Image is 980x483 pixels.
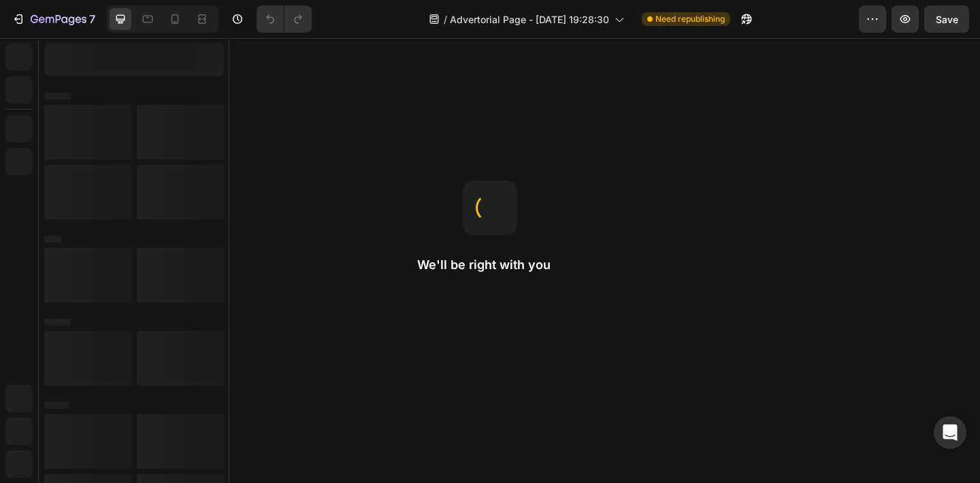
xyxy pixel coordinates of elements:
button: Save [924,5,969,33]
div: Open Intercom Messenger [934,416,966,449]
div: Undo/Redo [257,5,312,33]
span: Need republishing [655,13,725,25]
span: Advertorial Page - [DATE] 19:28:30 [450,12,609,27]
h2: We'll be right with you [417,257,563,273]
p: 7 [89,11,95,27]
button: 7 [5,5,101,33]
span: Save [936,14,958,25]
span: / [444,12,447,27]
